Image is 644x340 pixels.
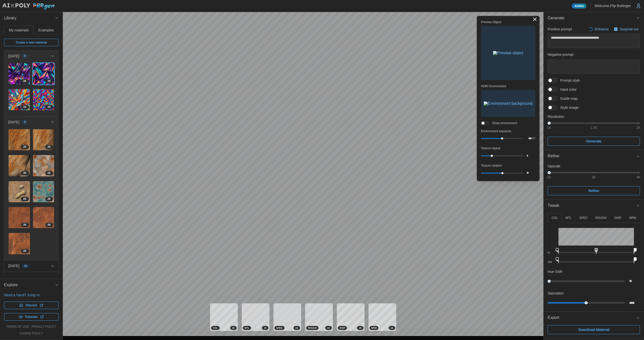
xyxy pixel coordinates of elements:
img: Puzo5sgsW8SDAq9yVm7d [9,233,30,254]
span: 16 [24,264,27,268]
p: HDRI Environment [481,84,535,88]
span: MTL [245,326,249,330]
span: 1 K [23,105,26,109]
div: Generate [544,24,644,150]
div: Tweak [544,212,644,311]
span: SPEC [276,326,283,330]
p: [DATE] [8,54,19,59]
span: DISP [340,326,345,330]
span: Generate [548,12,636,24]
button: Refine [544,150,644,162]
span: Style image [557,105,579,110]
p: Welcome, Flip Buttinger [595,3,631,8]
span: 2 K [48,223,51,227]
p: Surprise me [620,27,640,32]
span: 2 K [23,145,26,149]
a: Create a new material [4,39,59,46]
span: 9 [24,120,26,124]
span: Prompt style [557,78,580,83]
span: ROUGH [308,326,317,330]
img: 4nSfKTNJZsiXHz0tFeNj [33,207,54,228]
span: Export [548,312,636,324]
img: bGdXjOWNdPMtrd1B3xZS [33,89,54,110]
img: nb8kutKMlMa2zYaIbwSy [9,63,30,84]
span: 1 K [48,105,51,109]
span: COL [213,326,218,330]
span: 2 K [23,223,26,227]
span: 4 [24,54,26,58]
p: [DATE] [8,263,19,268]
p: DISP [614,216,621,220]
p: Negative prompt [548,52,640,57]
p: Saturation [548,291,564,296]
a: Bu7jcovynSGXLA9BgqC42K [33,181,55,203]
button: Toggle viewport controls [531,16,538,23]
img: wofpd4f3mDFnMB9bF1MT [9,181,30,203]
button: [DATE]9 [4,117,58,128]
button: Generate [544,12,644,24]
a: privacy policy [31,325,56,329]
span: NRM [371,326,377,330]
img: AIxPoly PBRgen [2,3,55,10]
button: [DATE]16 [4,260,58,271]
span: 2 K [23,197,26,201]
a: wofpd4f3mDFnMB9bF1MT2K [8,181,30,203]
span: Admin [574,4,584,8]
a: 7fjK4XcQhwFEsRdPTQKC2K [8,155,30,177]
p: Upscale [548,164,640,169]
a: gNHcOYJSQco4Y0GSsoCU2K [33,155,55,177]
span: 2 K [23,79,26,83]
span: Guide map [557,96,577,101]
a: 3m4qmagFAnTXETCL1IxM1K [33,63,55,85]
p: Resolution [548,114,640,119]
img: 7fjK4XcQhwFEsRdPTQKC [9,155,30,176]
div: [DATE]9 [4,128,58,260]
span: 2 K [48,145,51,149]
p: MTL [566,216,572,220]
p: COL [551,216,558,220]
a: Puzo5sgsW8SDAq9yVm7d2K [8,233,30,255]
span: 2 K [48,197,51,201]
span: Library [4,12,55,24]
span: 1 K [327,326,330,330]
a: nb8kutKMlMa2zYaIbwSy2K [8,63,30,85]
img: gNHcOYJSQco4Y0GSsoCU [33,155,54,176]
p: Enhance [595,27,610,32]
span: 1 K [264,326,267,330]
span: 1 K [359,326,362,330]
button: Preview object [481,26,535,80]
p: Preview Object [481,20,535,24]
a: jAOH5UYdPacwqzeCLC7S2K [8,207,30,229]
img: 11s0e6Ah8xTeAmWzaPXp [9,89,30,110]
a: cookie policy [19,331,43,336]
p: Hue Shift [548,269,562,274]
button: Export [544,312,644,324]
span: Generate [586,137,601,145]
p: Environment exposure [481,129,535,133]
a: terms of use [6,325,29,329]
button: [DATE]4 [4,51,58,62]
span: 2 K [48,171,51,175]
button: Enhance [587,26,610,33]
span: Explore [4,279,55,291]
button: Download Material [548,325,640,334]
div: Refine [548,153,636,159]
span: 1 K [232,326,235,330]
a: Tutorials [4,313,59,321]
button: Refine [548,186,640,195]
span: Download Material [578,325,610,334]
p: SPEC [579,216,588,220]
img: Environment background [484,102,533,106]
span: 1 K [390,326,393,330]
button: [DATE]2 [4,272,58,283]
p: Positive prompt [548,27,572,32]
img: 3m4qmagFAnTXETCL1IxM [33,63,54,84]
span: Tutorials [25,313,38,320]
span: Discord [26,302,37,309]
p: Need a hand? Jump in: [4,293,59,298]
p: ROUGH [595,216,607,220]
span: 2 K [23,171,26,175]
span: Create a new material [16,39,47,46]
a: wkOopuI8XGd4gsuydhb02K [33,129,55,151]
div: Export [544,324,644,338]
